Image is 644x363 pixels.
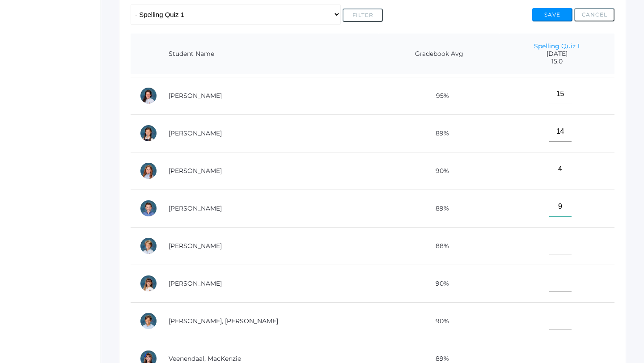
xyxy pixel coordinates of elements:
[169,242,222,250] a: [PERSON_NAME]
[574,8,614,21] button: Cancel
[140,237,157,255] div: William Sigwing
[534,42,580,50] a: Spelling Quiz 1
[140,199,157,217] div: Hunter Reid
[379,114,499,152] td: 89%
[532,8,572,21] button: Save
[169,355,241,363] a: Veenendaal, MacKenzie
[169,129,222,137] a: [PERSON_NAME]
[140,274,157,292] div: Keilani Taylor
[169,317,278,325] a: [PERSON_NAME], [PERSON_NAME]
[379,77,499,114] td: 95%
[508,58,606,65] span: 15.0
[169,279,222,287] a: [PERSON_NAME]
[169,92,222,100] a: [PERSON_NAME]
[508,50,606,58] span: [DATE]
[343,8,383,22] button: Filter
[160,34,379,75] th: Student Name
[379,265,499,302] td: 90%
[379,34,499,75] th: Gradebook Avg
[379,302,499,340] td: 90%
[140,312,157,330] div: Huck Thompson
[140,124,157,142] div: Scarlett Maurer
[379,152,499,190] td: 90%
[140,87,157,105] div: Stella Honeyman
[140,162,157,180] div: Adeline Porter
[169,167,222,175] a: [PERSON_NAME]
[379,227,499,265] td: 88%
[169,204,222,212] a: [PERSON_NAME]
[379,190,499,227] td: 89%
